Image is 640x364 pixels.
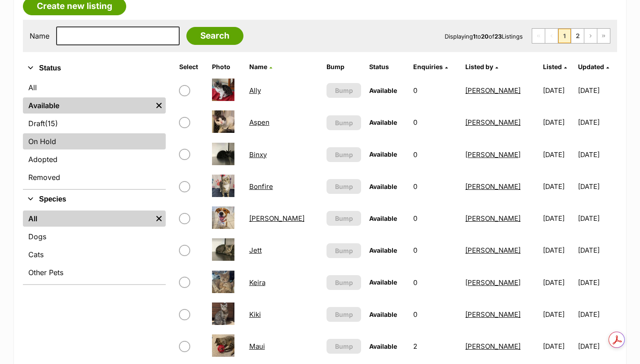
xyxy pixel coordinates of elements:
span: Available [369,342,397,350]
td: [DATE] [578,267,616,298]
input: Search [186,27,243,45]
span: Bump [335,310,353,319]
td: 0 [410,235,461,266]
a: [PERSON_NAME] [249,214,305,223]
a: Jett [249,246,262,254]
td: [DATE] [539,331,578,362]
button: Bump [327,243,361,258]
a: Adopted [23,151,166,167]
th: Status [366,60,409,74]
span: Bump [335,278,353,287]
a: [PERSON_NAME] [465,310,521,319]
a: Bonfire [249,182,273,191]
span: Available [369,87,397,94]
td: [DATE] [539,235,578,266]
a: Kiki [249,310,261,319]
td: [DATE] [539,267,578,298]
button: Bump [327,211,361,226]
a: All [23,211,152,227]
button: Bump [327,147,361,162]
th: Select [176,60,207,74]
span: Available [369,118,397,126]
td: [DATE] [539,299,578,330]
span: Available [369,215,397,222]
a: Aspen [249,118,269,127]
a: [PERSON_NAME] [465,118,521,127]
a: [PERSON_NAME] [465,246,521,254]
a: Next page [584,29,597,43]
a: Updated [578,63,609,70]
a: Listed [543,63,567,70]
td: [DATE] [539,139,578,170]
span: Listed by [465,63,493,70]
strong: 20 [481,33,489,40]
td: 0 [410,171,461,202]
a: Dogs [23,228,166,245]
a: [PERSON_NAME] [465,214,521,223]
a: [PERSON_NAME] [465,278,521,287]
span: Displaying to of Listings [445,33,523,40]
a: Name [249,63,272,70]
a: Other Pets [23,264,166,281]
button: Bump [327,83,361,98]
span: Bump [335,86,353,95]
td: 2 [410,331,461,362]
button: Bump [327,307,361,322]
div: Species [23,209,166,284]
span: Available [369,150,397,158]
td: [DATE] [539,203,578,234]
span: Bump [335,182,353,191]
div: Status [23,78,166,189]
a: Remove filter [152,211,166,227]
span: Bump [335,118,353,127]
strong: 23 [494,33,502,40]
td: [DATE] [578,107,616,138]
button: Status [23,62,166,74]
td: [DATE] [539,171,578,202]
a: Remove filter [152,97,166,114]
a: Cats [23,246,166,263]
th: Bump [323,60,365,74]
span: Bump [335,214,353,223]
span: Previous page [545,29,558,43]
a: Available [23,97,152,114]
a: Page 2 [571,29,584,43]
a: Removed [23,169,166,185]
span: Listed [543,63,562,70]
span: Updated [578,63,604,70]
button: Species [23,193,166,205]
td: 0 [410,139,461,170]
a: Enquiries [413,63,448,70]
span: Bump [335,342,353,351]
span: translation missing: en.admin.listings.index.attributes.enquiries [413,63,443,70]
td: [DATE] [539,107,578,138]
a: All [23,79,166,96]
td: [DATE] [578,299,616,330]
a: Binxy [249,150,267,159]
td: [DATE] [578,171,616,202]
span: Available [369,278,397,286]
span: Bump [335,246,353,255]
nav: Pagination [532,28,610,44]
td: [DATE] [578,75,616,106]
a: On Hold [23,133,166,149]
td: 0 [410,267,461,298]
a: [PERSON_NAME] [465,150,521,159]
a: Maui [249,342,265,351]
a: [PERSON_NAME] [465,182,521,191]
td: 0 [410,75,461,106]
button: Bump [327,115,361,130]
button: Bump [327,179,361,194]
strong: 1 [473,33,476,40]
td: [DATE] [578,203,616,234]
a: Listed by [465,63,498,70]
span: (15) [45,118,58,129]
span: Available [369,246,397,254]
span: Available [369,311,397,318]
td: [DATE] [578,139,616,170]
a: Draft [23,115,166,132]
td: 0 [410,203,461,234]
a: Keira [249,278,265,287]
span: Name [249,63,267,70]
span: Page 1 [558,29,571,43]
